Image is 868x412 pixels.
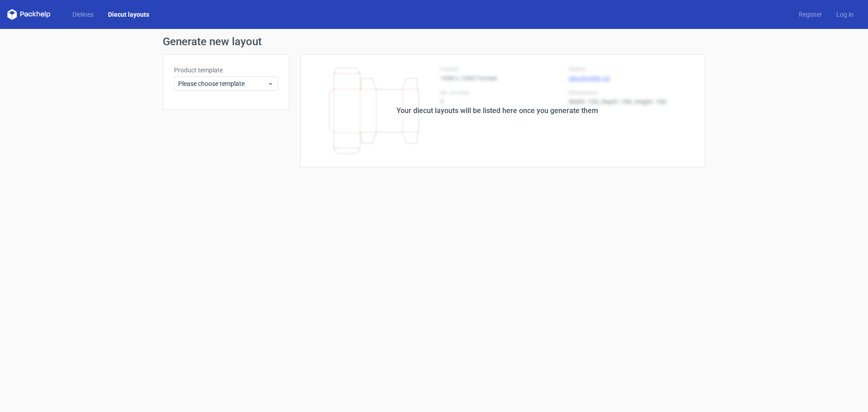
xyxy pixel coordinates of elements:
[178,79,267,88] span: Please choose template
[174,66,278,75] label: Product template
[792,10,829,19] a: Register
[101,10,156,19] a: Diecut layouts
[829,10,861,19] a: Log in
[163,36,705,47] h1: Generate new layout
[65,10,101,19] a: Dielines
[396,105,598,116] div: Your diecut layouts will be listed here once you generate them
